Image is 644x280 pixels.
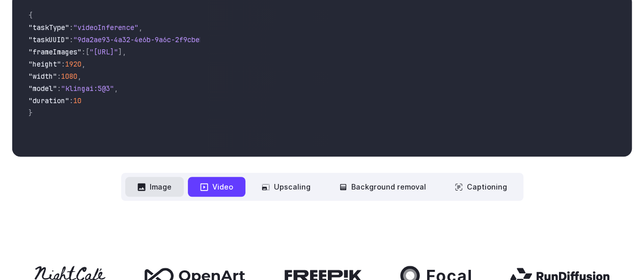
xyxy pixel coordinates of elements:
[442,177,519,197] button: Captioning
[69,23,73,32] span: :
[57,84,61,93] span: :
[86,47,90,56] span: [
[29,96,69,105] span: "duration"
[118,47,122,56] span: ]
[125,177,184,197] button: Image
[90,47,118,56] span: "[URL]"
[29,11,33,20] span: {
[61,59,65,69] span: :
[29,23,69,32] span: "taskType"
[29,72,57,81] span: "width"
[69,35,73,44] span: :
[57,72,61,81] span: :
[73,23,138,32] span: "videoInference"
[249,177,323,197] button: Upscaling
[81,47,86,56] span: :
[138,23,143,32] span: ,
[65,59,81,69] span: 1920
[73,35,228,44] span: "9da2ae93-4a32-4e6b-9a6c-2f9cbeb62301"
[327,177,438,197] button: Background removal
[29,47,81,56] span: "frameImages"
[29,84,57,93] span: "model"
[29,59,61,69] span: "height"
[61,72,77,81] span: 1080
[122,47,126,56] span: ,
[29,108,33,117] span: }
[29,35,69,44] span: "taskUUID"
[73,96,81,105] span: 10
[77,72,81,81] span: ,
[188,177,245,197] button: Video
[81,59,86,69] span: ,
[69,96,73,105] span: :
[114,84,118,93] span: ,
[61,84,114,93] span: "klingai:5@3"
